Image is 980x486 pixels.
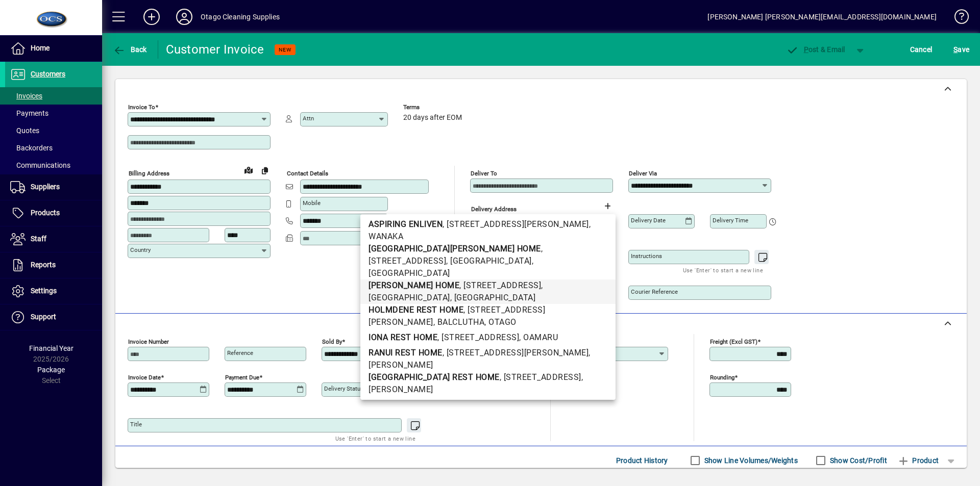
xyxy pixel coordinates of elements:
[500,372,581,382] span: , [STREET_ADDRESS]
[369,372,500,382] b: [GEOGRAPHIC_DATA] REST HOME
[369,348,443,357] b: RANUI REST HOME
[450,293,536,302] span: , [GEOGRAPHIC_DATA]
[369,244,541,253] b: [GEOGRAPHIC_DATA][PERSON_NAME] HOME
[369,305,463,315] b: HOLMDENE REST HOME
[519,332,558,342] span: , OAMARU
[484,317,517,327] span: , OTAGO
[459,280,541,290] span: , [STREET_ADDRESS]
[369,280,459,290] b: [PERSON_NAME] HOME
[443,219,589,229] span: , [STREET_ADDRESS][PERSON_NAME]
[369,332,437,342] b: IONA REST HOME
[446,256,532,266] span: , [GEOGRAPHIC_DATA]
[437,332,519,342] span: , [STREET_ADDRESS]
[443,348,589,357] span: , [STREET_ADDRESS][PERSON_NAME]
[433,317,485,327] span: , BALCLUTHA
[369,219,443,229] b: ASPIRING ENLIVEN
